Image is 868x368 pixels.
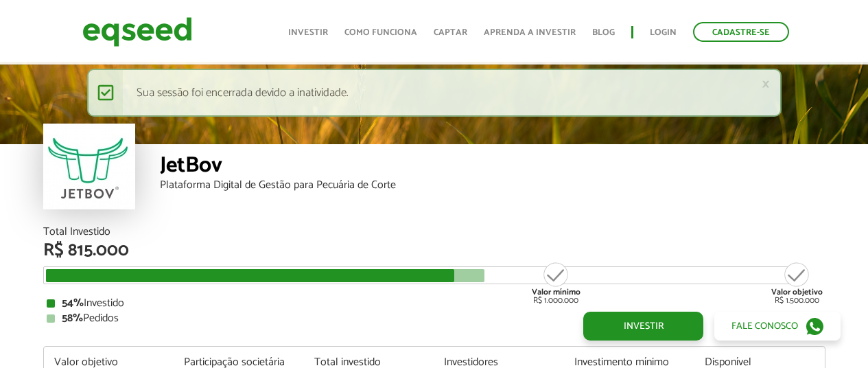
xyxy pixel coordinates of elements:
a: Como funciona [344,28,417,37]
div: Valor objetivo [54,357,164,368]
a: Aprenda a investir [484,28,576,37]
div: Total investido [314,357,424,368]
a: Captar [434,28,467,37]
div: Plataforma Digital de Gestão para Pecuária de Corte [160,180,825,191]
div: Total Investido [43,227,825,238]
div: R$ 1.500.000 [771,261,823,305]
div: Disponível [705,357,814,368]
strong: Valor objetivo [771,286,823,299]
div: Investidores [444,357,554,368]
a: Cadastre-se [693,22,789,42]
div: R$ 1.000.000 [530,261,582,305]
div: Pedidos [47,313,822,324]
a: Login [650,28,677,37]
strong: 54% [62,294,84,312]
div: Participação societária [184,357,294,368]
img: EqSeed [82,14,192,50]
a: Investir [583,312,703,341]
a: Blog [592,28,615,37]
div: Investimento mínimo [574,357,684,368]
div: Investido [47,298,822,309]
strong: 58% [62,309,83,327]
a: × [762,77,770,91]
a: Fale conosco [714,312,841,341]
div: JetBov [160,154,825,180]
a: Investir [288,28,328,37]
div: Sua sessão foi encerrada devido a inatividade. [87,69,782,117]
strong: Valor mínimo [532,286,580,299]
div: R$ 815.000 [43,242,825,260]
